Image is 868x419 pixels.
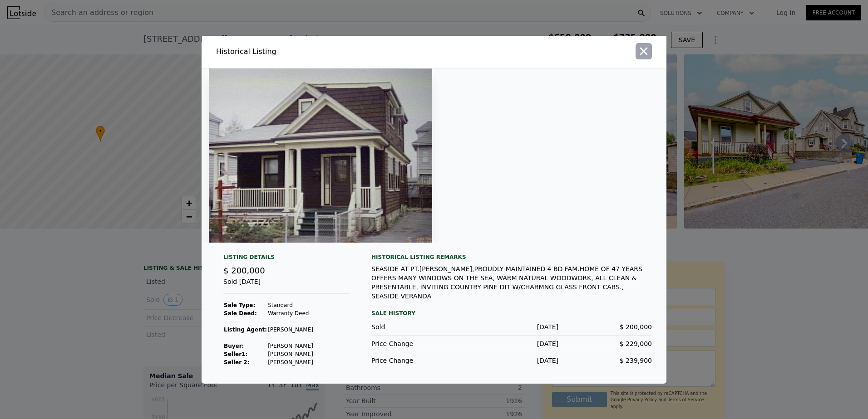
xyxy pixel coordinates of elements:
[267,358,314,366] td: [PERSON_NAME]
[224,343,244,349] strong: Buyer :
[223,277,350,294] div: Sold [DATE]
[267,350,314,358] td: [PERSON_NAME]
[267,301,314,309] td: Standard
[371,308,652,319] div: Sale History
[267,342,314,350] td: [PERSON_NAME]
[465,339,558,348] div: [DATE]
[620,340,652,347] span: $ 229,000
[465,356,558,365] div: [DATE]
[216,46,430,57] div: Historical Listing
[224,326,267,333] strong: Listing Agent:
[371,264,652,301] div: SEASIDE AT PT.[PERSON_NAME],PROUDLY MAINTAINED 4 BD FAM.HOME OF 47 YEARS OFFERS MANY WINDOWS ON T...
[224,310,257,317] strong: Sale Deed:
[223,266,265,275] span: $ 200,000
[371,253,652,261] div: Historical Listing remarks
[267,309,314,317] td: Warranty Deed
[209,68,432,243] img: Property Img
[465,322,558,331] div: [DATE]
[224,302,255,308] strong: Sale Type:
[224,359,249,365] strong: Seller 2:
[224,351,247,357] strong: Seller 1 :
[371,339,465,348] div: Price Change
[371,356,465,365] div: Price Change
[223,253,350,264] div: Listing Details
[371,322,465,331] div: Sold
[620,323,652,331] span: $ 200,000
[267,326,314,334] td: [PERSON_NAME]
[620,357,652,364] span: $ 239,900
